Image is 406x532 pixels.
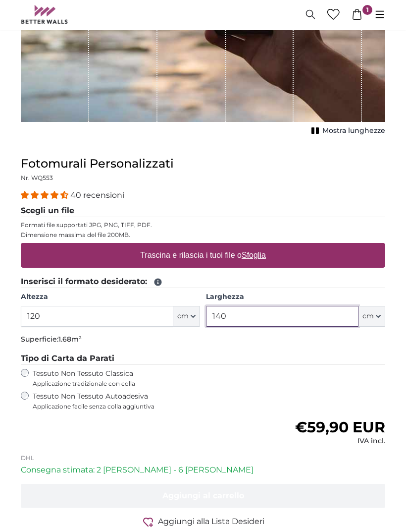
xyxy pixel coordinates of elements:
span: 1.68m² [58,336,82,345]
span: 1 [362,6,372,16]
span: Applicazione facile senza colla aggiuntiva [33,404,270,412]
span: 40 recensioni [70,191,124,201]
button: Aggiungi alla Lista Desideri [21,517,385,529]
span: Mostra lunghezze [322,127,385,137]
p: Consegna stimata: 2 [PERSON_NAME] - 6 [PERSON_NAME] [21,465,385,477]
label: Altezza [21,293,200,303]
span: cm [362,312,374,322]
div: IVA incl. [295,437,385,447]
h1: Fotomurali Personalizzati [21,157,385,173]
p: Dimensione massima del file 200MB. [21,232,385,240]
button: Mostra lunghezze [308,125,385,139]
label: Tessuto Non Tessuto Autoadesiva [33,393,270,412]
legend: Inserisci il formato desiderato: [21,277,385,289]
span: Applicazione tradizionale con colla [33,381,236,389]
label: Trascina e rilascia i tuoi file o [136,246,270,266]
legend: Scegli un file [21,206,385,218]
span: 4.38 stars [21,191,70,201]
img: Betterwalls [21,6,68,25]
span: Aggiungi al carrello [162,492,244,501]
label: Larghezza [206,293,385,303]
p: Formati file supportati JPG, PNG, TIFF, PDF. [21,222,385,230]
button: Aggiungi al carrello [21,485,385,509]
button: cm [358,307,385,328]
p: DHL [21,455,385,463]
legend: Tipo di Carta da Parati [21,354,385,366]
span: Aggiungi alla Lista Desideri [158,517,264,529]
button: cm [173,307,200,328]
span: €59,90 EUR [295,419,385,437]
u: Sfoglia [242,252,266,260]
p: Superficie: [21,336,385,346]
label: Tessuto Non Tessuto Classica [33,370,236,389]
span: Nr. WQ553 [21,175,53,182]
span: cm [177,312,189,322]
